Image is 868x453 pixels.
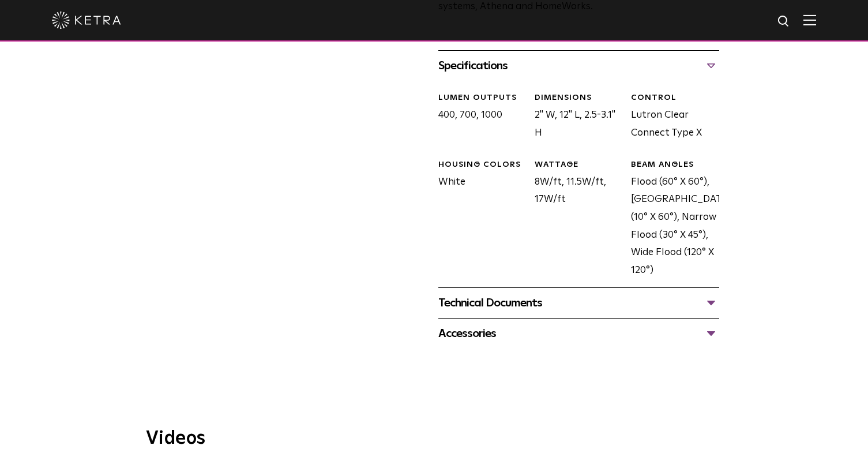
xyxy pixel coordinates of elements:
h3: Videos [146,429,723,448]
div: WATTAGE [535,159,622,171]
div: Accessories [438,324,719,343]
div: HOUSING COLORS [438,159,526,171]
div: DIMENSIONS [535,92,622,104]
div: White [430,159,526,279]
div: LUMEN OUTPUTS [438,92,526,104]
div: CONTROL [631,92,719,104]
div: 400, 700, 1000 [430,92,526,142]
div: Specifications [438,57,719,75]
div: BEAM ANGLES [631,159,719,171]
div: Lutron Clear Connect Type X [622,92,719,142]
div: Flood (60° X 60°), [GEOGRAPHIC_DATA] (10° X 60°), Narrow Flood (30° X 45°), Wide Flood (120° X 120°) [622,159,719,279]
div: 2" W, 12" L, 2.5-3.1" H [526,92,622,142]
img: ketra-logo-2019-white [52,12,121,29]
img: Hamburger%20Nav.svg [803,14,816,25]
div: Technical Documents [438,294,719,312]
img: search icon [777,14,791,29]
div: 8W/ft, 11.5W/ft, 17W/ft [526,159,622,279]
